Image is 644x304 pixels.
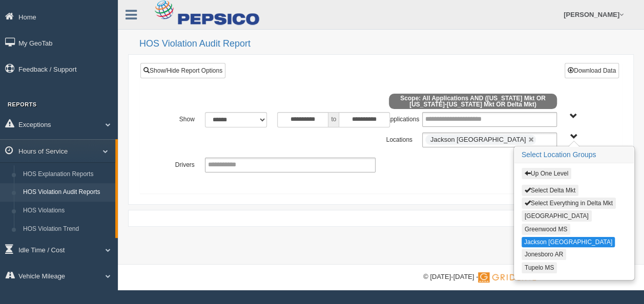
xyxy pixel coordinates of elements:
a: HOS Explanation Reports [18,165,115,184]
div: © [DATE]-[DATE] - ™ [423,272,634,283]
img: Gridline [478,272,536,283]
button: Jackson [GEOGRAPHIC_DATA] [522,237,615,247]
h2: HOS Violation Audit Report [139,39,634,49]
button: Select Everything in Delta Mkt [522,198,616,209]
a: HOS Violations [18,202,115,220]
span: to [328,112,339,127]
label: Applications [381,112,417,124]
a: HOS Violation Audit Reports [18,183,115,202]
button: [GEOGRAPHIC_DATA] [522,210,592,222]
button: Jonesboro AR [522,249,566,260]
button: Up One Level [522,168,571,179]
button: Select Delta Mkt [522,185,578,196]
button: Download Data [565,63,619,78]
button: Greenwood MS [522,224,570,235]
span: Jackson [GEOGRAPHIC_DATA] [430,136,526,143]
label: Locations [381,133,418,145]
button: Tupelo MS [522,262,557,273]
a: HOS Violation Trend [18,220,115,238]
label: Drivers [163,158,200,170]
h3: Select Location Groups [514,147,634,163]
span: Scope: All Applications AND ([US_STATE] Mkt OR [US_STATE]-[US_STATE] Mkt OR Delta Mkt) [389,94,557,109]
label: Show [163,112,200,124]
a: Show/Hide Report Options [140,63,225,78]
